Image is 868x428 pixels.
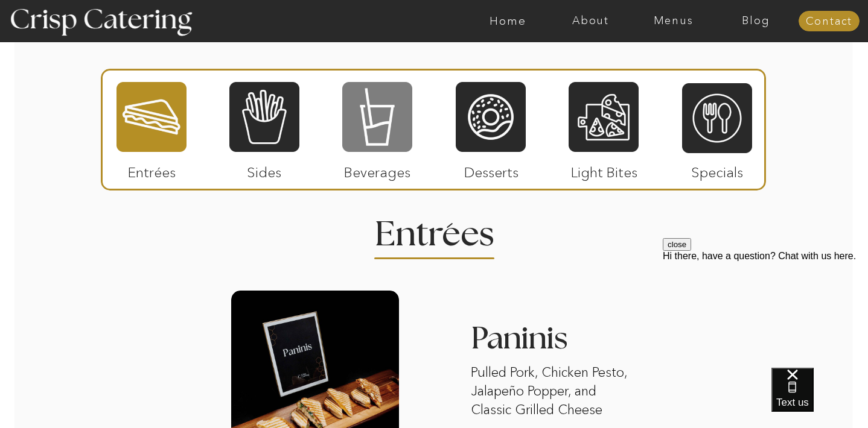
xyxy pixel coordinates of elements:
[715,15,797,27] a: Blog
[564,152,644,187] p: Light Bites
[337,152,417,187] p: Beverages
[471,323,639,362] h3: Paninis
[471,363,639,421] p: Pulled Pork, Chicken Pesto, Jalapeño Popper, and Classic Grilled Cheese
[112,152,192,187] p: Entrées
[799,16,860,28] a: Contact
[677,152,757,187] p: Specials
[632,15,715,27] a: Menus
[663,238,868,383] iframe: podium webchat widget prompt
[375,218,493,241] h2: Entrees
[224,152,304,187] p: Sides
[467,15,549,27] a: Home
[451,152,531,187] p: Desserts
[771,368,868,428] iframe: podium webchat widget bubble
[549,15,632,27] a: About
